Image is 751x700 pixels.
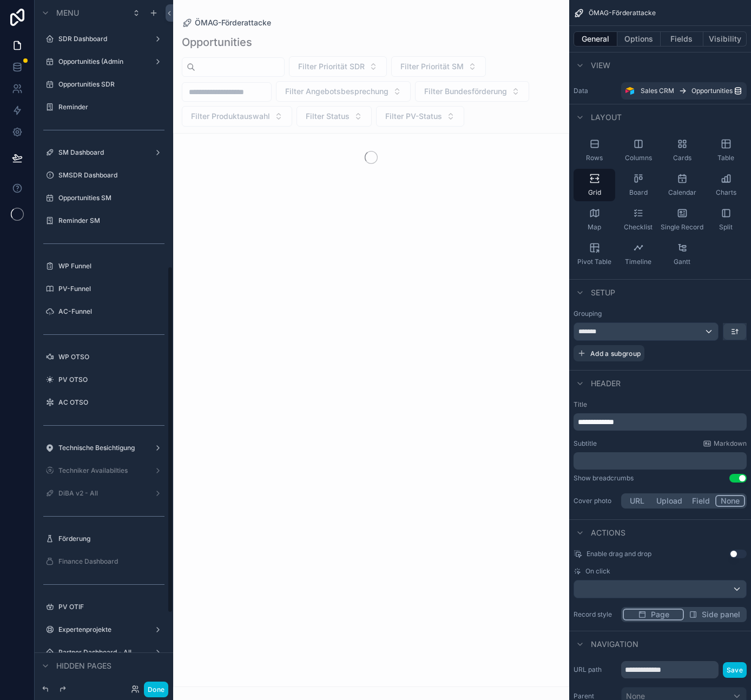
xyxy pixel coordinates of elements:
span: Side panel [702,609,740,620]
span: Hidden pages [56,661,111,671]
label: AC OTSO [58,398,160,407]
label: Förderung [58,534,160,543]
label: Partner Dashboard - All [58,648,145,657]
div: scrollable content [574,413,747,431]
span: Pivot Table [577,257,611,266]
button: General [574,31,617,47]
label: PV OTSO [58,375,160,384]
span: Cards [673,154,691,162]
label: Opportunities SM [58,194,160,202]
span: Split [719,223,733,232]
span: Markdown [714,439,747,448]
button: Single Record [661,203,703,236]
label: SMSDR Dashboard [58,171,160,180]
label: SDR Dashboard [58,35,145,43]
button: Charts [705,169,747,201]
span: Checklist [624,223,653,232]
button: Fields [661,31,704,47]
label: Expertenprojekte [58,625,145,634]
button: Timeline [617,238,659,270]
span: Add a subgroup [590,349,641,358]
button: Cards [661,134,703,167]
span: Gantt [674,257,690,266]
button: Columns [617,134,659,167]
button: Field [687,495,716,507]
label: Subtitle [574,439,597,448]
button: Map [574,203,615,236]
button: Upload [651,495,687,507]
button: Visibility [703,31,747,47]
button: Split [705,203,747,236]
button: Board [617,169,659,201]
label: Opportunities (Admin [58,57,145,66]
a: Sales CRMOpportunities [621,82,747,100]
span: Header [591,378,621,389]
label: WP Funnel [58,262,160,270]
label: Data [574,87,617,95]
button: Calendar [661,169,703,201]
label: PV-Funnel [58,285,160,293]
span: View [591,60,610,71]
span: Navigation [591,639,638,650]
label: Opportunities SDR [58,80,160,89]
button: Options [617,31,661,47]
span: Enable drag and drop [587,550,651,558]
button: None [715,495,745,507]
label: WP OTSO [58,353,160,361]
span: Rows [586,154,603,162]
button: Rows [574,134,615,167]
span: Map [588,223,601,232]
a: Markdown [703,439,747,448]
span: Columns [625,154,652,162]
label: Reminder SM [58,216,160,225]
span: Sales CRM [641,87,674,95]
span: Menu [56,8,79,18]
button: URL [623,495,651,507]
span: On click [585,567,610,576]
label: Record style [574,610,617,619]
span: Single Record [661,223,703,232]
span: Table [717,154,734,162]
label: Techniker Availabilties [58,466,145,475]
label: Finance Dashboard [58,557,160,566]
a: AC-Funnel [58,307,160,316]
button: Table [705,134,747,167]
button: Done [144,682,168,697]
label: Technische Besichtigung [58,444,145,452]
button: Grid [574,169,615,201]
label: PV OTIF [58,603,160,611]
div: Show breadcrumbs [574,474,634,483]
span: Setup [591,287,615,298]
span: Opportunities [691,87,733,95]
button: Checklist [617,203,659,236]
label: DiBA v2 - All [58,489,145,498]
label: Cover photo [574,497,617,505]
span: Page [651,609,669,620]
img: Airtable Logo [625,87,634,95]
label: SM Dashboard [58,148,145,157]
button: Save [723,662,747,678]
span: Timeline [625,257,651,266]
span: Actions [591,527,625,538]
label: Title [574,400,747,409]
a: Reminder [58,103,160,111]
label: URL path [574,665,617,674]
